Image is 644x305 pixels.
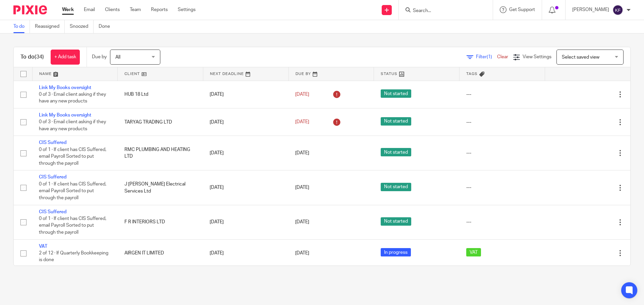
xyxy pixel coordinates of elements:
a: Team [130,6,141,13]
a: Link My Books oversight [39,85,91,90]
span: 0 of 3 · Email client asking if they have any new products [39,120,106,132]
p: [PERSON_NAME] [572,6,609,13]
img: svg%3E [612,5,623,15]
a: CIS Suffered [39,175,66,179]
td: J [PERSON_NAME] Electrical Services Ltd [118,170,203,205]
a: Link My Books oversight [39,113,91,118]
div: --- [466,91,538,98]
span: 0 of 1 · If client has CIS Suffered, email Payroll Sorted to put through the payroll [39,147,106,166]
span: View Settings [523,55,551,59]
span: Not started [381,183,411,191]
span: [DATE] [295,185,309,190]
span: [DATE] [295,151,309,155]
a: Email [84,6,95,13]
a: CIS Suffered [39,140,66,145]
td: [DATE] [203,170,288,205]
td: RMC PLUMBING AND HEATING LTD [118,136,203,170]
div: --- [466,184,538,191]
span: (1) [487,55,492,59]
a: Work [62,6,74,13]
span: Not started [381,217,411,226]
div: --- [466,219,538,225]
td: TARYAG TRADING LTD [118,108,203,136]
span: [DATE] [295,220,309,224]
a: CIS Suffered [39,210,66,214]
span: [DATE] [295,251,309,255]
h1: To do [20,54,44,61]
input: Search [412,8,473,14]
td: [DATE] [203,205,288,239]
span: [DATE] [295,120,309,125]
span: Select saved view [562,55,599,60]
td: AIRGEN IT LIMITED [118,239,203,267]
span: 2 of 12 · If Quarterly Bookkeeping is done [39,251,108,262]
span: 0 of 1 · If client has CIS Suffered, email Payroll Sorted to put through the payroll [39,216,106,235]
span: [DATE] [295,92,309,97]
td: [DATE] [203,108,288,136]
td: [DATE] [203,136,288,170]
a: Clients [105,6,120,13]
span: Not started [381,89,411,98]
td: HUB 18 Ltd [118,81,203,108]
span: Tags [466,72,478,76]
span: VAT [466,248,481,256]
div: --- [466,119,538,126]
span: Not started [381,117,411,126]
a: Settings [178,6,196,13]
p: Due by [92,54,107,60]
span: (34) [35,54,44,60]
span: All [115,55,120,60]
a: Done [99,20,115,33]
a: Reports [151,6,168,13]
span: Not started [381,148,411,156]
span: 0 of 1 · If client has CIS Suffered, email Payroll Sorted to put through the payroll [39,182,106,200]
a: VAT [39,244,47,249]
span: 0 of 3 · Email client asking if they have any new products [39,92,106,104]
div: --- [466,150,538,156]
span: In progress [381,248,411,256]
a: To do [13,20,30,33]
td: [DATE] [203,81,288,108]
a: Reassigned [35,20,65,33]
a: Snoozed [70,20,94,33]
td: F R INTERIORS LTD [118,205,203,239]
span: Filter [476,55,497,59]
a: Clear [497,55,508,59]
td: [DATE] [203,239,288,267]
img: Pixie [13,5,47,14]
span: Get Support [509,7,535,12]
a: + Add task [51,50,80,65]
